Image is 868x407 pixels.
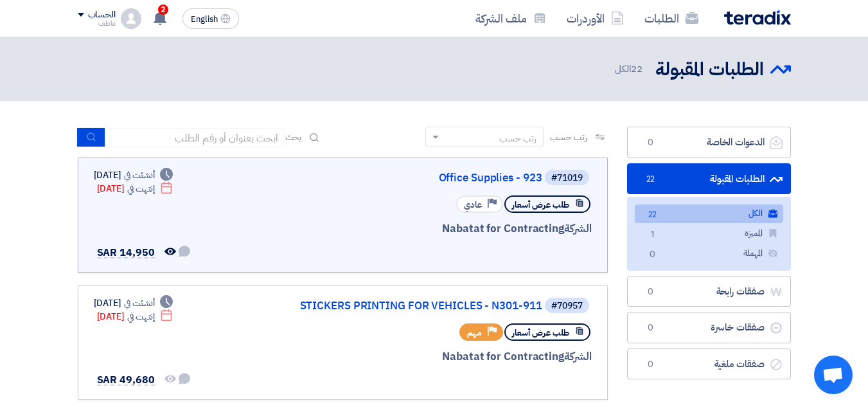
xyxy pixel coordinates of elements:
[97,310,173,323] div: [DATE]
[158,5,168,15] span: 2
[283,348,592,365] div: Nabatat for Contracting
[94,168,173,182] div: [DATE]
[643,173,659,186] span: 22
[97,182,173,195] div: [DATE]
[285,131,302,144] span: بحث
[97,372,155,388] span: SAR 49,680
[283,221,592,237] div: Nabatat for Contracting
[645,228,660,242] span: 1
[631,62,642,76] span: 22
[105,128,285,147] input: ابحث بعنوان أو رقم الطلب
[655,57,764,82] h2: الطلبات المقبولة
[97,245,155,260] span: SAR 14,950
[127,310,155,323] span: إنتهت في
[814,356,853,394] a: Open chat
[88,10,116,21] div: الحساب
[124,168,155,182] span: أنشئت في
[643,321,659,334] span: 0
[564,221,592,237] span: الشركة
[512,327,569,339] span: طلب عرض أسعار
[645,248,660,262] span: 0
[121,8,141,29] img: profile_test.png
[551,174,583,183] div: #71019
[635,204,783,223] a: الكل
[78,20,116,27] div: عاطف
[465,3,556,33] a: ملف الشركة
[124,296,155,310] span: أنشئت في
[94,296,173,310] div: [DATE]
[627,163,791,195] a: الطلبات المقبولة22
[551,302,583,311] div: #70957
[634,3,709,33] a: الطلبات
[550,131,587,144] span: رتب حسب
[615,62,644,77] span: الكل
[643,285,659,298] span: 0
[182,8,239,29] button: English
[499,132,536,145] div: رتب حسب
[627,312,791,343] a: صفقات خاسرة0
[635,224,783,243] a: المميزة
[643,358,659,371] span: 0
[627,276,791,307] a: صفقات رابحة0
[191,15,218,24] span: English
[467,327,482,339] span: مهم
[464,199,482,211] span: عادي
[285,300,542,312] a: STICKERS PRINTING FOR VEHICLES - N301-911
[724,10,791,25] img: Teradix logo
[127,182,155,195] span: إنتهت في
[285,172,542,184] a: Office Supplies - 923
[643,136,659,149] span: 0
[645,208,660,222] span: 22
[627,348,791,380] a: صفقات ملغية0
[635,244,783,263] a: المهملة
[512,199,569,211] span: طلب عرض أسعار
[627,127,791,158] a: الدعوات الخاصة0
[564,348,592,365] span: الشركة
[556,3,634,33] a: الأوردرات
